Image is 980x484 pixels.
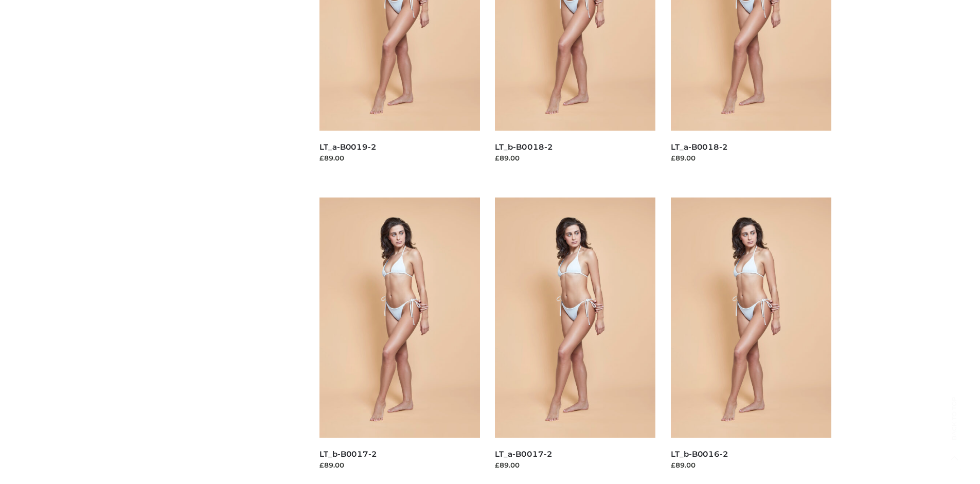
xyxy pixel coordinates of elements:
[319,449,377,459] a: LT_b-B0017-2
[671,153,831,163] div: £89.00
[495,449,552,459] a: LT_a-B0017-2
[671,460,831,470] div: £89.00
[319,460,480,470] div: £89.00
[495,153,655,163] div: £89.00
[941,415,967,440] span: Back to top
[319,153,480,163] div: £89.00
[495,142,553,152] a: LT_b-B0018-2
[671,142,728,152] a: LT_a-B0018-2
[495,460,655,470] div: £89.00
[319,142,377,152] a: LT_a-B0019-2
[671,449,728,459] a: LT_b-B0016-2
